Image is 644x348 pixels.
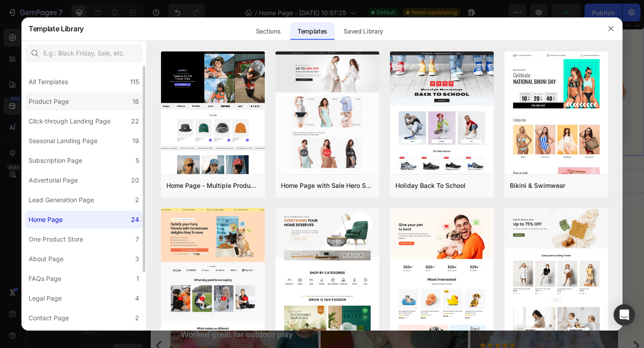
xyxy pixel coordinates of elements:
[336,22,390,40] div: Saved Library
[31,103,59,112] div: Shop Now
[131,116,139,127] div: 22
[132,96,139,107] div: 16
[26,15,74,24] p: New Arrivals
[89,23,175,108] img: Alt Image
[199,88,239,106] a: Shop Now
[166,180,259,191] div: Home Page - Multiple Product - Apparel - Style 4
[132,136,139,146] div: 19
[25,28,75,63] h3: Gentle Steps Into Spring
[136,234,139,245] div: 7
[29,155,82,166] div: Subscription Page
[25,98,65,117] a: Shop Now
[25,44,143,62] input: E.g.: Black Friday, Sale, etc.
[373,28,435,63] h3: Gentle Comfort for Summer
[378,103,407,112] div: Shop Now
[29,254,64,264] div: About Page
[33,331,171,344] p: Worked great for outdoor play
[29,214,63,225] div: Home Page
[135,313,139,323] div: 2
[199,28,249,74] h3: Gentle Protection for Rainy Season
[205,93,233,102] div: Shop Now
[395,180,466,191] div: Holiday Back To School
[29,273,61,284] div: FAQs Page
[614,304,635,326] div: Open Intercom Messenger
[510,180,565,191] div: Bikini & Swimwear
[29,313,69,323] div: Contact Page
[29,136,97,146] div: Seasonal Landing Page
[135,254,139,264] div: 3
[200,15,248,24] p: Deal of The Day
[449,29,522,102] img: Alt Image
[29,293,62,304] div: Legal Page
[131,175,139,186] div: 20
[131,214,139,225] div: 24
[136,155,139,166] div: 5
[135,195,139,205] div: 2
[373,15,434,24] p: New Collection
[130,76,139,87] div: 115
[373,98,413,117] a: Shop Now
[29,17,84,40] h2: Template Library
[29,76,68,87] div: All Templates
[29,96,69,107] div: Product Page
[250,166,297,174] div: Drop element here
[29,175,78,186] div: Advertorial Page
[136,273,139,284] div: 1
[29,234,83,245] div: One Product Store
[290,22,335,40] div: Templates
[263,17,349,103] img: Alt Image
[29,195,94,205] div: Lead Generation Page
[249,22,288,40] div: Sections
[135,293,139,304] div: 4
[29,116,110,127] div: Click-through Landing Page
[281,180,374,191] div: Home Page with Sale Hero Section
